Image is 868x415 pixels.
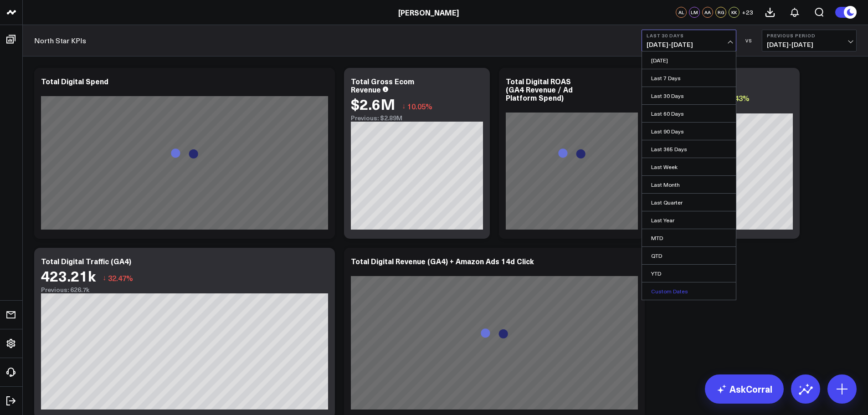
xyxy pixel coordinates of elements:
div: 423.21k [41,267,96,284]
a: YTD [642,265,736,282]
span: [DATE] - [DATE] [647,41,731,48]
b: Last 30 Days [647,33,731,38]
b: Previous Period [767,33,852,38]
a: AskCorral [705,374,784,404]
div: AA [702,7,713,18]
span: + 23 [742,9,753,15]
div: Total Digital Traffic (GA4) [41,256,131,266]
a: [DATE] [642,51,736,69]
button: +23 [742,7,753,18]
a: Last 365 Days [642,140,736,158]
div: Previous: 626.7k [41,286,328,293]
a: Custom Dates [642,282,736,300]
a: Last 30 Days [642,87,736,104]
div: RG [715,7,726,18]
a: North Star KPIs [34,36,86,46]
a: Last Week [642,158,736,175]
span: 5.43% [729,93,750,103]
a: Last Quarter [642,194,736,211]
a: Last 7 Days [642,69,736,87]
div: KK [729,7,740,18]
a: [PERSON_NAME] [398,7,459,17]
button: Last 30 Days[DATE]-[DATE] [642,30,736,51]
span: [DATE] - [DATE] [767,41,852,48]
div: VS [741,38,757,43]
div: $2.6M [351,96,395,112]
a: Last Month [642,176,736,193]
div: Previous: $2.89M [351,114,483,122]
div: Total Digital ROAS (GA4 Revenue / Ad Platform Spend) [506,76,573,102]
a: MTD [642,229,736,246]
span: ↓ [402,100,406,112]
span: ↓ [103,272,106,284]
a: Last Year [642,211,736,229]
span: 10.05% [407,101,432,111]
button: Previous Period[DATE]-[DATE] [762,30,857,51]
div: Total Digital Revenue (GA4) + Amazon Ads 14d Click [351,256,534,266]
span: 32.47% [108,273,133,283]
div: LM [689,7,700,18]
div: Total Digital Spend [41,76,108,86]
a: Last 90 Days [642,123,736,140]
a: QTD [642,247,736,264]
a: Last 60 Days [642,105,736,122]
div: Total Gross Ecom Revenue [351,76,414,94]
div: AL [676,7,687,18]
